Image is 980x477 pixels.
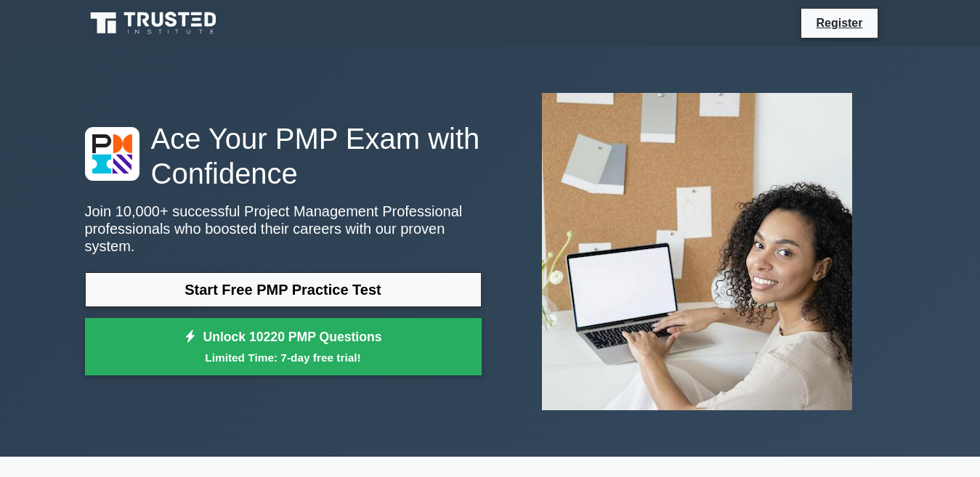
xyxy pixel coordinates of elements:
[103,349,463,366] small: Limited Time: 7-day free trial!
[85,318,482,376] a: Unlock 10220 PMP QuestionsLimited Time: 7-day free trial!
[85,203,482,255] p: Join 10,000+ successful Project Management Professional professionals who boosted their careers w...
[85,121,482,191] h1: Ace Your PMP Exam with Confidence
[85,272,482,307] a: Start Free PMP Practice Test
[807,14,871,32] a: Register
